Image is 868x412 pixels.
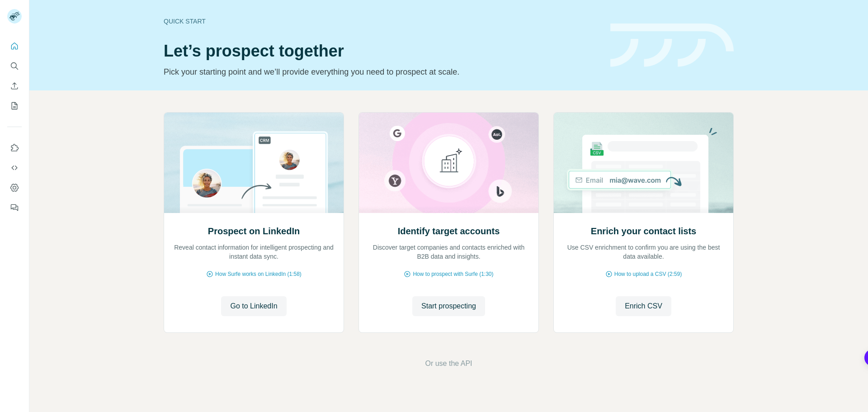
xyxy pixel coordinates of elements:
h2: Identify target accounts [398,225,500,237]
p: Use CSV enrichment to confirm you are using the best data available. [563,243,724,261]
button: Feedback [7,199,22,216]
img: banner [610,24,734,67]
button: Dashboard [7,180,22,196]
span: How to upload a CSV (2:59) [614,270,682,278]
span: How to prospect with Surfe (1:30) [413,270,493,278]
span: Start prospecting [421,301,476,312]
button: Search [7,58,22,74]
button: My lists [7,98,22,114]
button: Use Surfe API [7,160,22,176]
div: Quick start [164,17,599,26]
button: Enrich CSV [7,78,22,94]
img: Identify target accounts [359,113,539,213]
button: Use Surfe on LinkedIn [7,140,22,156]
p: Discover target companies and contacts enriched with B2B data and insights. [368,243,529,261]
h2: Enrich your contact lists [591,225,696,237]
h1: Let’s prospect together [164,42,599,60]
button: Or use the API [425,358,472,369]
button: Enrich CSV [616,296,671,316]
p: Pick your starting point and we’ll provide everything you need to prospect at scale. [164,66,599,78]
img: Enrich your contact lists [553,113,734,213]
h2: Prospect on LinkedIn [208,225,300,237]
span: Enrich CSV [625,301,662,312]
img: Prospect on LinkedIn [164,113,344,213]
button: Quick start [7,38,22,54]
span: How Surfe works on LinkedIn (1:58) [215,270,302,278]
span: Go to LinkedIn [230,301,277,312]
p: Reveal contact information for intelligent prospecting and instant data sync. [173,243,335,261]
button: Start prospecting [412,296,485,316]
button: Go to LinkedIn [221,296,286,316]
